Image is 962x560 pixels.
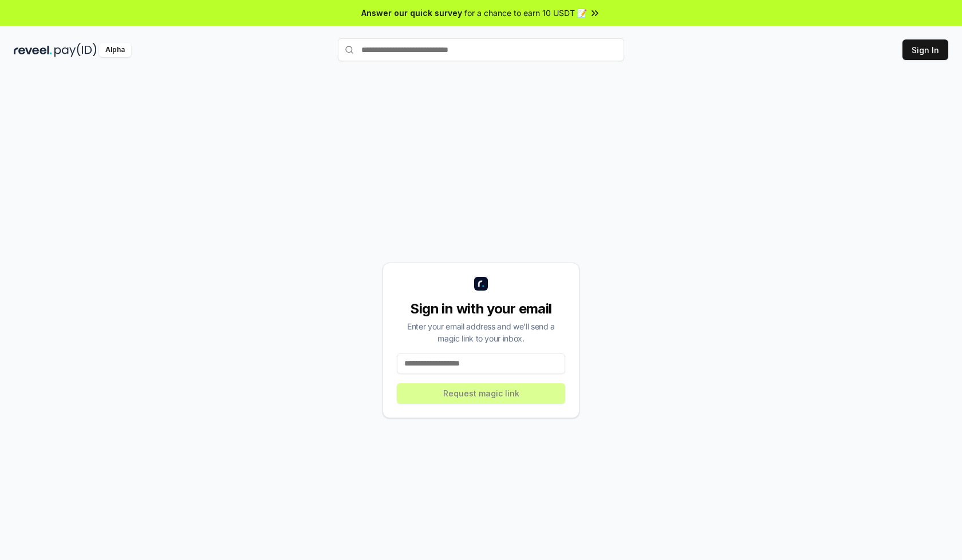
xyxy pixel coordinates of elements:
[474,277,488,291] img: logo_small
[902,39,948,60] button: Sign In
[54,43,97,57] img: pay_id
[464,7,587,19] span: for a chance to earn 10 USDT 📝
[361,7,462,19] span: Answer our quick survey
[99,43,131,57] div: Alpha
[397,320,565,344] div: Enter your email address and we’ll send a magic link to your inbox.
[14,43,52,57] img: reveel_dark
[397,300,565,318] div: Sign in with your email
